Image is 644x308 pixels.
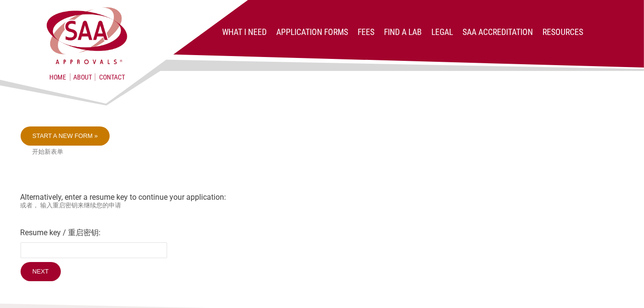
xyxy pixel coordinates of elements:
[49,73,66,81] a: Home
[99,73,125,81] a: Contact
[542,27,583,37] a: Resources
[222,27,267,37] a: What I Need
[21,228,624,238] label: Resume key / 重启密钥:
[463,27,533,37] a: SAA Accreditation
[431,27,453,37] a: Legal
[33,148,624,156] small: 开始新表单
[70,73,95,81] a: About
[45,6,129,66] img: SAA Approvals
[21,126,110,146] a: Start a new form »
[21,262,61,281] input: Next
[21,202,624,210] small: 或者， 输入重启密钥来继续您的申请
[358,27,374,37] a: Fees
[384,27,422,37] a: Find a lab
[276,27,348,37] a: Application Forms
[21,126,624,284] div: Alternatively, enter a resume key to continue your application:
